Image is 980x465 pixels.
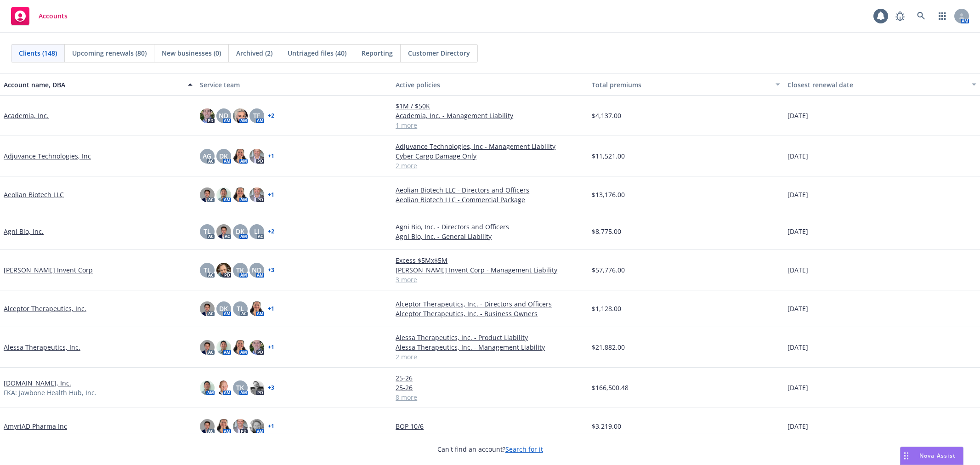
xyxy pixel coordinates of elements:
span: DK [219,304,228,313]
img: photo [249,419,264,434]
span: TL [204,265,211,275]
a: Agni Bio, Inc. - General Liability [396,232,584,241]
span: Archived (2) [236,48,272,58]
span: TF [253,111,260,120]
a: Accounts [7,3,71,29]
span: $11,521.00 [592,151,625,161]
a: [DOMAIN_NAME], Inc. [4,378,71,388]
span: [DATE] [787,151,808,161]
span: [DATE] [787,342,808,352]
a: 2 more [396,352,584,362]
span: AG [203,151,211,161]
span: ND [219,111,228,120]
img: photo [216,340,231,355]
span: Clients (148) [19,48,57,58]
button: Nova Assist [900,447,963,465]
span: $57,776.00 [592,265,625,275]
a: Agni Bio, Inc. [4,227,44,236]
a: $1M / $50K [396,101,584,111]
img: photo [216,224,231,239]
a: Alessa Therapeutics, Inc. [4,342,80,352]
button: Closest renewal date [784,74,980,96]
img: photo [216,419,231,434]
div: Active policies [396,80,584,90]
div: Closest renewal date [787,80,966,90]
a: Alceptor Therapeutics, Inc. - Business Owners [396,309,584,318]
div: Account name, DBA [4,80,182,90]
a: Search [912,7,930,25]
span: New businesses (0) [162,48,221,58]
img: photo [200,380,215,395]
a: [PERSON_NAME] Invent Corp [4,265,93,275]
span: $13,176.00 [592,190,625,199]
span: [DATE] [787,421,808,431]
button: Total premiums [588,74,784,96]
a: Alessa Therapeutics, Inc. - Product Liability [396,333,584,342]
a: Aeolian Biotech LLC - Commercial Package [396,195,584,204]
span: $4,137.00 [592,111,621,120]
img: photo [233,108,248,123]
span: ND [252,265,261,275]
span: Upcoming renewals (80) [72,48,147,58]
img: photo [200,301,215,316]
div: Service team [200,80,389,90]
span: Untriaged files (40) [288,48,346,58]
span: TL [204,227,211,236]
img: photo [200,340,215,355]
a: + 3 [268,267,274,273]
span: Can't find an account? [437,444,543,454]
span: [DATE] [787,190,808,199]
a: Cyber Cargo Damage Only [396,151,584,161]
img: photo [249,187,264,202]
img: photo [233,187,248,202]
a: Aeolian Biotech LLC [4,190,64,199]
img: photo [233,149,248,164]
span: Nova Assist [919,452,956,459]
span: [DATE] [787,265,808,275]
a: AmyriAD Pharma Inc [4,421,67,431]
a: Report a Bug [891,7,909,25]
a: 25-26 [396,383,584,392]
a: Alceptor Therapeutics, Inc. - Directors and Officers [396,299,584,309]
img: photo [216,187,231,202]
a: [PERSON_NAME] Invent Corp - Management Liability [396,265,584,275]
a: + 1 [268,345,274,350]
a: + 2 [268,229,274,234]
a: Alessa Therapeutics, Inc. - Management Liability [396,342,584,352]
img: photo [249,380,264,395]
button: Service team [196,74,392,96]
img: photo [200,419,215,434]
span: [DATE] [787,111,808,120]
a: 2 more [396,161,584,170]
a: Alceptor Therapeutics, Inc. [4,304,86,313]
span: $166,500.48 [592,383,629,392]
a: Adjuvance Technologies, Inc [4,151,91,161]
img: photo [249,340,264,355]
img: photo [200,108,215,123]
a: + 1 [268,424,274,429]
span: DK [236,227,244,236]
span: [DATE] [787,383,808,392]
img: photo [249,149,264,164]
a: Excess $5Mx$5M [396,255,584,265]
a: Adjuvance Technologies, Inc - Management Liability [396,142,584,151]
span: Accounts [39,12,68,20]
span: Reporting [362,48,393,58]
div: Drag to move [901,447,912,465]
span: [DATE] [787,304,808,313]
span: [DATE] [787,227,808,236]
a: BOP 10/6 [396,421,584,431]
span: $1,128.00 [592,304,621,313]
a: 8 more [396,392,584,402]
a: Academia, Inc. [4,111,49,120]
img: photo [249,301,264,316]
a: Switch app [933,7,952,25]
span: DK [219,151,228,161]
a: + 1 [268,192,274,198]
